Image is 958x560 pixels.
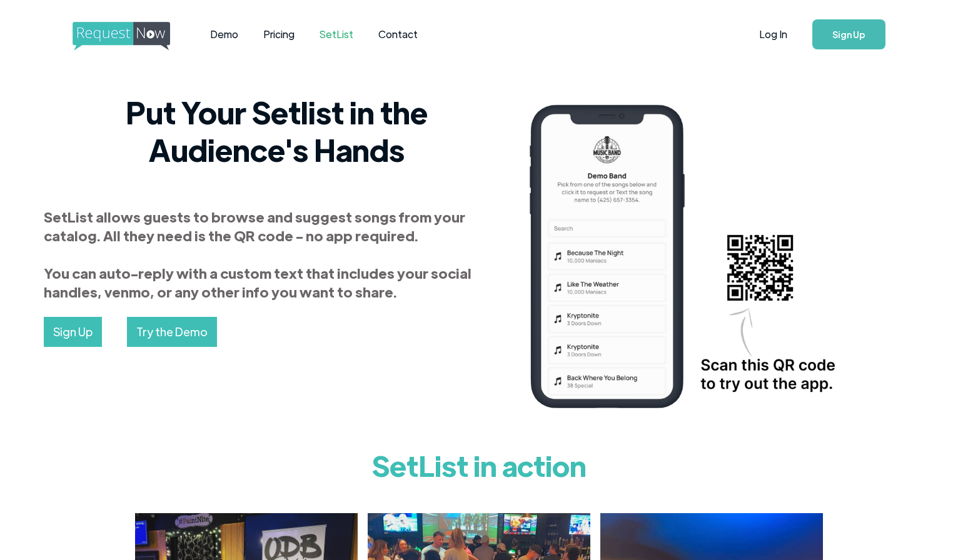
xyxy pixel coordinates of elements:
a: Try the Demo [127,317,217,347]
img: requestnow logo [73,22,193,51]
a: Sign Up [812,19,885,49]
a: Contact [366,15,430,54]
h2: Put Your Setlist in the Audience's Hands [44,93,510,168]
a: Pricing [251,15,307,54]
a: Log In [747,12,800,56]
a: SetList [307,15,366,54]
a: Sign Up [44,317,102,347]
strong: SetList allows guests to browse and suggest songs from your catalog. All they need is the QR code... [44,207,471,301]
a: Demo [198,15,251,54]
a: home [73,22,166,47]
h1: SetList in action [135,440,823,490]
